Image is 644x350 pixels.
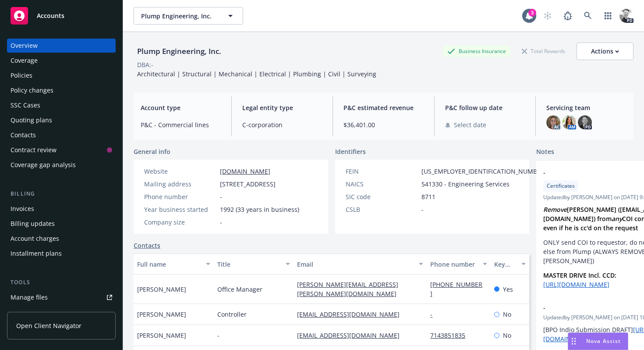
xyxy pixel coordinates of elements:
a: [PHONE_NUMBER] [430,280,482,298]
a: [PERSON_NAME][EMAIL_ADDRESS][PERSON_NAME][DOMAIN_NAME] [297,280,403,298]
a: Invoices [7,202,116,216]
a: Policy changes [7,83,116,97]
a: Search [579,7,597,25]
div: Invoices [11,202,34,216]
button: Key contact [491,254,529,275]
span: P&C follow up date [445,103,525,112]
span: Select date [454,120,486,129]
button: Nova Assist [568,332,628,350]
div: Contract review [11,143,57,157]
div: Year business started [144,205,216,214]
span: [PERSON_NAME] [137,285,186,294]
a: 7143851835 [430,331,472,339]
div: FEIN [346,167,418,176]
a: Start snowing [539,7,556,25]
span: 8711 [421,192,435,201]
span: Servicing team [546,103,626,112]
div: Phone number [144,192,216,201]
span: [PERSON_NAME] [137,331,186,340]
span: 541330 - Engineering Services [421,179,510,189]
div: SIC code [346,192,418,201]
div: Full name [137,260,201,269]
span: C-corporation [242,120,322,129]
span: Controller [217,310,247,319]
span: Legal entity type [242,103,322,112]
a: [EMAIL_ADDRESS][DOMAIN_NAME] [297,331,407,339]
span: Yes [503,285,513,294]
a: Account charges [7,232,116,246]
button: Title [214,254,294,275]
a: Contacts [134,241,160,250]
span: Plump Engineering, Inc. [141,11,217,21]
span: 1992 (33 years in business) [220,205,299,214]
span: Identifiers [335,147,366,156]
em: any [612,214,622,223]
div: Tools [7,278,116,287]
span: P&C estimated revenue [343,103,424,112]
div: Company size [144,218,216,227]
div: Phone number [430,260,478,269]
a: Coverage [7,54,116,68]
span: [US_EMPLOYER_IDENTIFICATION_NUMBER] [421,167,547,176]
button: Phone number [427,254,491,275]
span: [PERSON_NAME] [137,310,186,319]
em: Remove [543,205,567,214]
div: Coverage [11,54,38,68]
span: Accounts [37,12,64,19]
span: Architectural | Structural | Mechanical | Electrical | Plumbing | Civil | Surveying [137,70,376,78]
div: Coverage gap analysis [11,158,76,172]
a: Quoting plans [7,113,116,127]
div: 3 [528,9,536,17]
div: Policy changes [11,83,53,97]
a: Overview [7,39,116,53]
div: SSC Cases [11,98,40,112]
a: - [430,310,439,318]
span: - [220,218,222,227]
img: photo [578,115,592,129]
div: Policies [11,68,32,82]
a: [URL][DOMAIN_NAME] [543,280,609,289]
span: P&C - Commercial lines [141,120,221,129]
a: Contacts [7,128,116,142]
span: Office Manager [217,285,262,294]
span: Nova Assist [586,337,621,345]
div: Plump Engineering, Inc. [134,46,225,57]
span: - [217,331,219,340]
a: Policies [7,68,116,82]
div: Billing [7,189,116,198]
div: Title [217,260,281,269]
a: Accounts [7,4,116,28]
button: Plump Engineering, Inc. [134,7,243,25]
a: [EMAIL_ADDRESS][DOMAIN_NAME] [297,310,407,318]
div: Manage files [11,290,48,304]
a: Report a Bug [559,7,577,25]
div: Email [297,260,414,269]
a: Installment plans [7,246,116,261]
span: $36,401.00 [343,120,424,129]
div: DBA: - [137,60,153,69]
div: Drag to move [568,333,579,350]
div: NAICS [346,179,418,189]
a: SSC Cases [7,98,116,112]
a: [DOMAIN_NAME] [220,167,270,175]
a: Billing updates [7,217,116,231]
div: Actions [591,43,619,60]
span: Open Client Navigator [16,321,81,330]
div: Overview [11,39,38,53]
div: Key contact [494,260,516,269]
div: CSLB [346,205,418,214]
img: photo [619,9,633,23]
div: Installment plans [11,246,62,261]
div: Mailing address [144,179,216,189]
span: General info [134,147,170,156]
div: Quoting plans [11,113,52,127]
button: Email [294,254,427,275]
div: Total Rewards [517,46,570,57]
div: Business Insurance [443,46,510,57]
div: Contacts [11,128,36,142]
img: photo [562,115,576,129]
button: Actions [577,43,633,60]
span: [STREET_ADDRESS] [220,179,276,189]
img: photo [546,115,560,129]
span: Certificates [547,182,575,190]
